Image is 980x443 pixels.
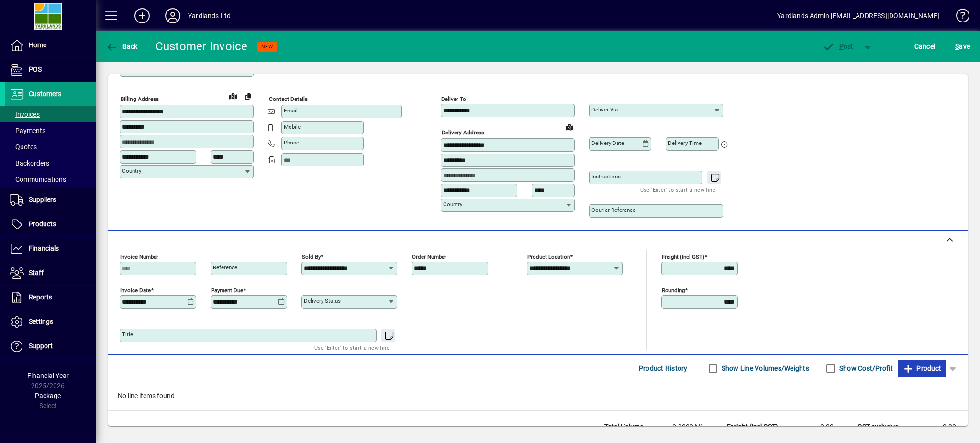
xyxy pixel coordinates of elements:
[591,140,624,146] mat-label: Delivery date
[839,43,844,50] span: P
[837,364,893,373] label: Show Cost/Profit
[284,123,301,130] mat-label: Mobile
[5,58,96,82] a: POS
[127,7,157,24] button: Add
[591,106,618,113] mat-label: Deliver via
[5,237,96,261] a: Financials
[284,139,299,146] mat-label: Phone
[853,421,910,433] td: GST exclusive
[103,38,140,55] button: Back
[5,188,96,212] a: Suppliers
[914,39,935,54] span: Cancel
[662,254,704,260] mat-label: Freight (incl GST)
[5,334,96,358] a: Support
[5,286,96,310] a: Reports
[657,421,714,433] td: 0.0000 M³
[720,364,809,373] label: Show Line Volumes/Weights
[591,173,621,180] mat-label: Instructions
[5,171,96,188] a: Communications
[10,111,40,118] span: Invoices
[29,66,42,73] span: POS
[10,127,45,134] span: Payments
[5,212,96,236] a: Products
[955,43,959,50] span: S
[10,143,37,151] span: Quotes
[5,261,96,285] a: Staff
[188,8,231,23] div: Yardlands Ltd
[213,264,237,271] mat-label: Reference
[788,421,845,433] td: 0.00
[777,8,939,23] div: Yardlands Admin [EMAIL_ADDRESS][DOMAIN_NAME]
[35,392,61,399] span: Package
[5,139,96,155] a: Quotes
[122,167,141,174] mat-label: Country
[910,421,968,433] td: 0.00
[211,287,243,294] mat-label: Payment due
[640,184,715,195] mat-hint: Use 'Enter' to start a new line
[10,176,66,183] span: Communications
[156,39,248,54] div: Customer Invoice
[120,254,158,260] mat-label: Invoice number
[5,122,96,139] a: Payments
[106,43,138,50] span: Back
[29,90,61,98] span: Customers
[527,254,570,260] mat-label: Product location
[443,201,462,208] mat-label: Country
[5,106,96,122] a: Invoices
[27,372,69,379] span: Financial Year
[122,331,133,338] mat-label: Title
[818,38,858,55] button: Post
[157,7,188,24] button: Profile
[639,361,688,376] span: Product History
[635,360,691,377] button: Product History
[108,381,968,410] div: No line items found
[241,89,256,104] button: Copy to Delivery address
[302,254,321,260] mat-label: Sold by
[29,220,56,228] span: Products
[304,298,341,304] mat-label: Delivery status
[662,287,685,294] mat-label: Rounding
[600,421,657,433] td: Total Volume
[823,43,854,50] span: ost
[5,155,96,171] a: Backorders
[953,38,972,55] button: Save
[722,421,788,433] td: Freight (incl GST)
[5,310,96,334] a: Settings
[955,39,970,54] span: ave
[120,287,151,294] mat-label: Invoice date
[29,293,52,301] span: Reports
[29,269,44,277] span: Staff
[5,33,96,57] a: Home
[591,207,635,213] mat-label: Courier Reference
[949,2,968,33] a: Knowledge Base
[29,244,59,252] span: Financials
[225,88,241,103] a: View on map
[29,342,53,350] span: Support
[96,38,148,55] app-page-header-button: Back
[284,107,298,114] mat-label: Email
[10,159,49,167] span: Backorders
[912,38,938,55] button: Cancel
[29,196,56,203] span: Suppliers
[902,361,941,376] span: Product
[668,140,702,146] mat-label: Delivery time
[29,318,53,325] span: Settings
[261,44,273,50] span: NEW
[29,41,46,49] span: Home
[441,96,466,102] mat-label: Deliver To
[314,342,390,353] mat-hint: Use 'Enter' to start a new line
[412,254,446,260] mat-label: Order number
[562,119,577,134] a: View on map
[898,360,946,377] button: Product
